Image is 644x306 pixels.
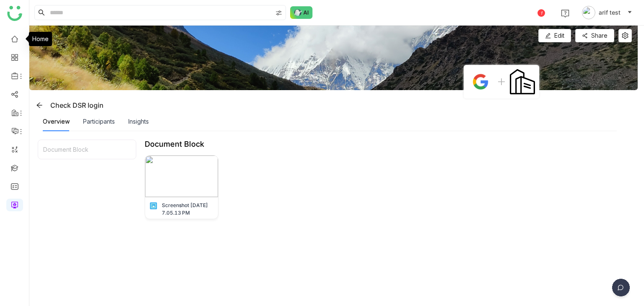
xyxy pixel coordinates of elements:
[149,202,158,210] img: png.svg
[599,8,621,17] span: arif test
[145,140,204,148] div: Document Block
[83,117,115,126] div: Participants
[580,6,634,19] button: arif test
[38,140,136,159] div: Document Block
[33,99,104,112] div: Check DSR login
[582,6,595,19] img: avatar
[561,9,569,18] img: help.svg
[43,117,70,126] div: Overview
[610,279,631,300] img: dsr-chat-floating.svg
[128,117,149,126] div: Insights
[29,32,52,46] div: Home
[7,6,22,21] img: logo
[538,29,571,42] button: Edit
[162,202,214,217] div: Screenshot [DATE] 7.05.13 PM
[591,31,608,40] span: Share
[538,9,545,17] div: 1
[275,10,282,16] img: search-type.svg
[290,6,313,19] img: ask-buddy-normal.svg
[575,29,614,42] button: Share
[145,156,218,197] img: 68c971e652e66838b951db03
[554,31,564,40] span: Edit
